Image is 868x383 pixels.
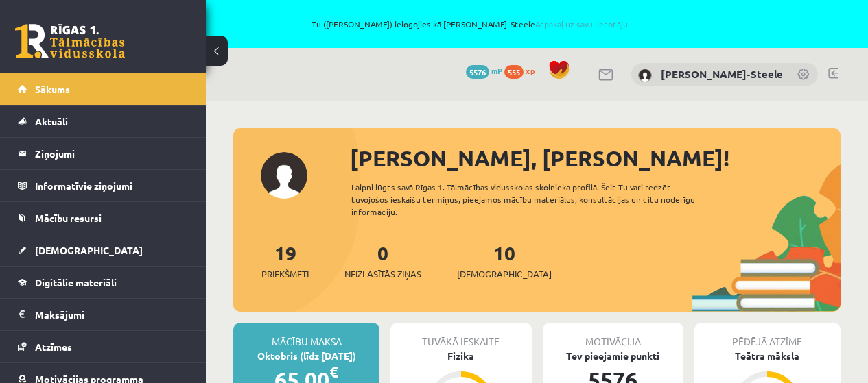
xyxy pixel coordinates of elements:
span: Neizlasītās ziņas [344,267,421,281]
span: 555 [504,65,524,79]
a: Atzīmes [18,331,189,362]
span: Priekšmeti [261,267,309,281]
span: mP [491,65,502,76]
div: Tev pieejamie punkti [543,349,683,363]
div: [PERSON_NAME], [PERSON_NAME]! [350,142,841,175]
img: Ēriks Jurģis Zuments-Steele [638,69,652,82]
a: Digitālie materiāli [18,267,189,298]
span: Atzīmes [35,341,72,353]
span: Digitālie materiāli [35,276,117,288]
a: Informatīvie ziņojumi [18,170,189,201]
span: Sākums [35,83,70,95]
a: 10[DEMOGRAPHIC_DATA] [457,240,552,281]
a: Atpakaļ uz savu lietotāju [535,18,628,29]
a: Mācību resursi [18,202,189,234]
div: Teātra māksla [694,349,841,363]
div: Tuvākā ieskaite [390,323,531,349]
legend: Ziņojumi [35,138,189,169]
legend: Maksājumi [35,299,189,330]
a: [DEMOGRAPHIC_DATA] [18,234,189,266]
a: Sākums [18,73,189,105]
a: Ziņojumi [18,138,189,169]
a: Rīgas 1. Tālmācības vidusskola [15,24,125,58]
div: Motivācija [543,323,683,349]
span: [DEMOGRAPHIC_DATA] [457,267,552,281]
div: Laipni lūgts savā Rīgas 1. Tālmācības vidusskolas skolnieka profilā. Šeit Tu vari redzēt tuvojošo... [351,181,716,218]
span: Aktuāli [35,115,68,127]
a: 555 xp [504,65,541,76]
div: Fizika [390,349,531,363]
span: Mācību resursi [35,212,102,224]
a: 19Priekšmeti [261,240,309,281]
span: 5576 [466,65,489,79]
div: Mācību maksa [233,323,379,349]
span: € [329,362,338,382]
span: xp [526,65,535,76]
a: Maksājumi [18,299,189,330]
span: Tu ([PERSON_NAME]) ielogojies kā [PERSON_NAME]-Steele [158,20,782,28]
div: Oktobris (līdz [DATE]) [233,349,379,363]
a: 5576 mP [466,65,502,76]
a: [PERSON_NAME]-Steele [661,67,783,81]
legend: Informatīvie ziņojumi [35,170,189,201]
div: Pēdējā atzīme [694,323,841,349]
span: [DEMOGRAPHIC_DATA] [35,244,143,256]
a: Aktuāli [18,106,189,137]
a: 0Neizlasītās ziņas [344,240,421,281]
